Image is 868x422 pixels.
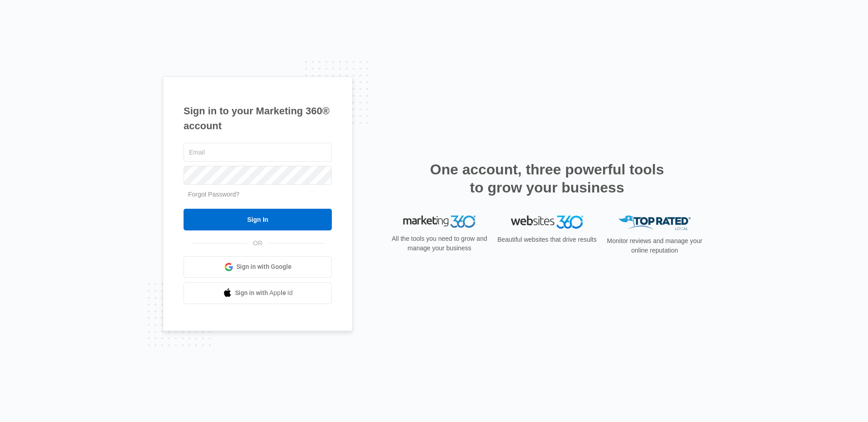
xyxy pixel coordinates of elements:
[511,216,583,229] img: Websites 360
[184,209,332,230] input: Sign In
[235,288,293,298] span: Sign in with Apple Id
[236,262,292,272] span: Sign in with Google
[427,160,667,197] h2: One account, three powerful tools to grow your business
[184,103,332,133] h1: Sign in to your Marketing 360® account
[184,256,332,278] a: Sign in with Google
[389,234,490,253] p: All the tools you need to grow and manage your business
[403,216,476,228] img: Marketing 360
[604,236,705,255] p: Monitor reviews and manage your online reputation
[188,191,240,198] a: Forgot Password?
[184,282,332,304] a: Sign in with Apple Id
[618,216,691,230] img: Top Rated Local
[247,239,269,248] span: OR
[184,143,332,162] input: Email
[496,235,598,244] p: Beautiful websites that drive results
